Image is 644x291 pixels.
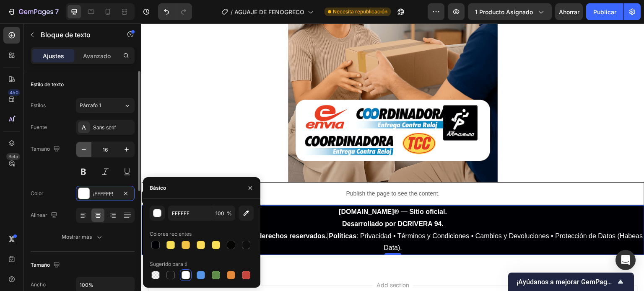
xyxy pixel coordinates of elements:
[468,3,552,20] button: 1 producto asignado
[31,281,46,288] font: Ancho
[586,3,623,20] button: Publicar
[615,250,636,270] div: Abrir Intercom Messenger
[234,8,304,15] font: AGUAJE DE FENOGRECO
[31,81,64,88] font: Estilo de texto
[93,125,116,131] font: Sans-serif
[150,231,192,237] font: Colores recientes
[141,23,644,291] iframe: Área de diseño
[559,8,579,15] font: Ahorrar
[31,146,50,152] font: Tamaño
[10,170,39,178] div: Text Block
[31,102,46,108] font: Estilos
[593,8,616,15] font: Publicar
[83,52,111,59] font: Avanzado
[0,166,503,175] p: Publish the page to see the content.
[8,154,18,160] font: Beta
[31,229,135,245] button: Mostrar más
[168,206,212,221] input: Por ejemplo: FFFFFF
[55,8,59,16] font: 7
[80,102,101,108] font: Párrafo 1
[150,185,166,191] font: Básico
[93,191,113,197] font: ¡FFFFFF!
[31,212,47,218] font: Alinear
[227,210,232,216] font: %
[231,8,233,15] font: /
[41,30,112,40] p: Bloque de texto
[333,8,387,15] font: Necesita republicación
[197,185,306,192] strong: [DOMAIN_NAME]® — Sitio oficial.
[3,3,62,20] button: 7
[150,261,187,267] font: Sugerido para ti
[62,234,92,240] font: Mostrar más
[517,277,626,287] button: Mostrar encuesta - ¡Ayúdanos a mejorar GemPages!
[41,31,91,39] font: Bloque de texto
[475,8,533,15] font: 1 producto asignado
[1,183,502,231] p: © [DATE]–[DATE] GAFIOX. | : Privacidad • Términos y Condiciones • Cambios y Devoluciones • Protec...
[31,190,44,196] font: Color
[43,52,64,59] font: Ajustes
[83,209,186,216] strong: Todos los derechos reservados.
[10,90,18,95] font: 450
[76,98,135,113] button: Párrafo 1
[232,257,272,266] span: Add section
[31,124,47,130] font: Fuente
[517,278,616,286] font: ¡Ayúdanos a mejorar GemPages!
[187,209,215,216] strong: Políticas
[158,3,192,20] div: Deshacer/Rehacer
[201,197,302,204] strong: Desarrollado por DCRIVERA 94.
[31,262,50,268] font: Tamaño
[555,3,583,20] button: Ahorrar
